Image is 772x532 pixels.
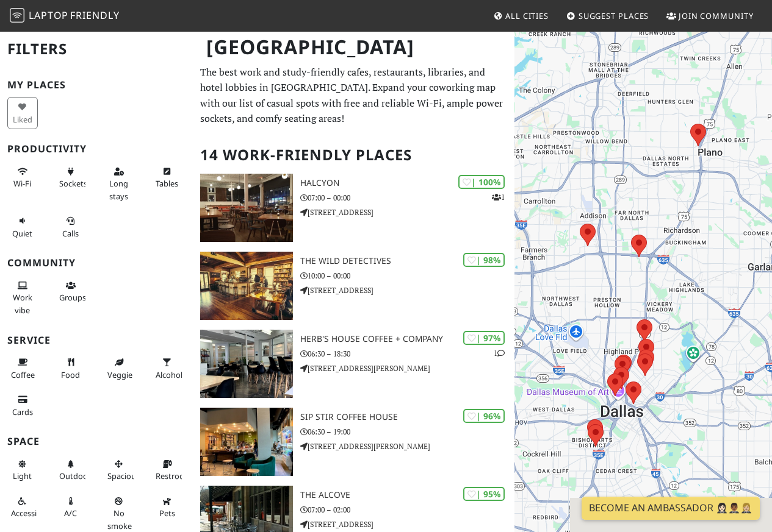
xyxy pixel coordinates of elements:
a: LaptopFriendly LaptopFriendly [10,5,120,27]
a: All Cities [488,5,554,27]
span: Long stays [109,178,128,201]
span: Friendly [70,9,119,22]
button: Pets [152,491,182,523]
button: Groups [56,275,86,308]
span: Restroom [156,470,192,481]
span: Join Community [679,10,754,21]
a: Suggest Places [561,5,654,27]
button: Accessible [7,491,38,523]
button: Work vibe [7,275,38,320]
span: Alcohol [156,369,182,380]
button: Wi-Fi [7,161,38,194]
h2: Filters [7,30,186,68]
p: 06:30 – 19:00 [300,426,514,438]
h3: My Places [7,79,186,91]
img: Halcyon [200,174,293,242]
h3: Sip Stir Coffee House [300,412,514,422]
h3: The Wild Detectives [300,256,514,266]
span: Laptop [29,9,68,22]
button: Coffee [7,352,38,385]
span: Suggest Places [579,10,649,21]
h1: [GEOGRAPHIC_DATA] [197,30,512,64]
button: Spacious [104,454,134,486]
h3: Service [7,335,186,346]
span: Smoke free [107,508,132,531]
button: Alcohol [152,352,182,385]
a: Sip Stir Coffee House | 96% Sip Stir Coffee House 06:30 – 19:00 [STREET_ADDRESS][PERSON_NAME] [193,408,514,476]
h3: Halcyon [300,178,514,188]
a: Join Community [662,5,759,27]
button: Sockets [56,161,86,194]
button: Quiet [7,211,38,243]
button: Restroom [152,454,182,486]
p: [STREET_ADDRESS][PERSON_NAME] [300,363,514,374]
span: Quiet [12,228,32,239]
img: Herb's House Coffee + Company [200,330,293,398]
a: The Wild Detectives | 98% The Wild Detectives 10:00 – 00:00 [STREET_ADDRESS] [193,252,514,320]
h3: Community [7,257,186,269]
span: Air conditioned [64,508,77,519]
button: Calls [56,211,86,243]
span: Credit cards [12,406,33,417]
span: Power sockets [59,178,87,189]
span: All Cities [505,10,549,21]
button: Light [7,454,38,486]
span: Group tables [59,292,86,303]
button: Veggie [104,352,134,385]
h3: Space [7,436,186,447]
button: Cards [7,389,38,422]
span: Food [61,369,80,380]
span: Work-friendly tables [156,178,178,189]
span: Coffee [11,369,35,380]
h3: Herb's House Coffee + Company [300,334,514,344]
a: Herb's House Coffee + Company | 97% 1 Herb's House Coffee + Company 06:30 – 18:30 [STREET_ADDRESS... [193,330,514,398]
div: | 96% [463,409,505,423]
span: Natural light [13,470,32,481]
p: [STREET_ADDRESS] [300,519,514,530]
span: Spacious [107,470,140,481]
p: [STREET_ADDRESS][PERSON_NAME] [300,441,514,452]
p: 07:00 – 00:00 [300,192,514,204]
span: People working [13,292,32,315]
button: A/C [56,491,86,523]
a: Become an Ambassador 🤵🏻‍♀️🤵🏾‍♂️🤵🏼‍♀️ [582,497,760,520]
p: 07:00 – 02:00 [300,504,514,516]
h2: 14 Work-Friendly Places [200,137,507,174]
span: Accessible [11,508,48,519]
p: 1 [492,191,505,203]
button: Food [56,352,86,385]
p: 06:30 – 18:30 [300,348,514,360]
div: | 97% [463,331,505,345]
div: | 98% [463,253,505,267]
span: Veggie [107,369,132,380]
h3: The Alcove [300,490,514,500]
a: Halcyon | 100% 1 Halcyon 07:00 – 00:00 [STREET_ADDRESS] [193,174,514,242]
button: Tables [152,161,182,194]
img: LaptopFriendly [10,8,24,23]
img: Sip Stir Coffee House [200,408,293,476]
div: | 100% [458,175,505,189]
div: | 95% [463,487,505,501]
h3: Productivity [7,143,186,155]
span: Pet friendly [159,508,175,519]
span: Stable Wi-Fi [13,178,31,189]
button: Long stays [104,161,134,206]
img: The Wild Detectives [200,252,293,320]
span: Video/audio calls [62,228,79,239]
p: [STREET_ADDRESS] [300,207,514,218]
span: Outdoor area [59,470,91,481]
button: Outdoor [56,454,86,486]
p: 10:00 – 00:00 [300,270,514,282]
p: 1 [494,347,505,359]
p: [STREET_ADDRESS] [300,285,514,296]
p: The best work and study-friendly cafes, restaurants, libraries, and hotel lobbies in [GEOGRAPHIC_... [200,65,507,127]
